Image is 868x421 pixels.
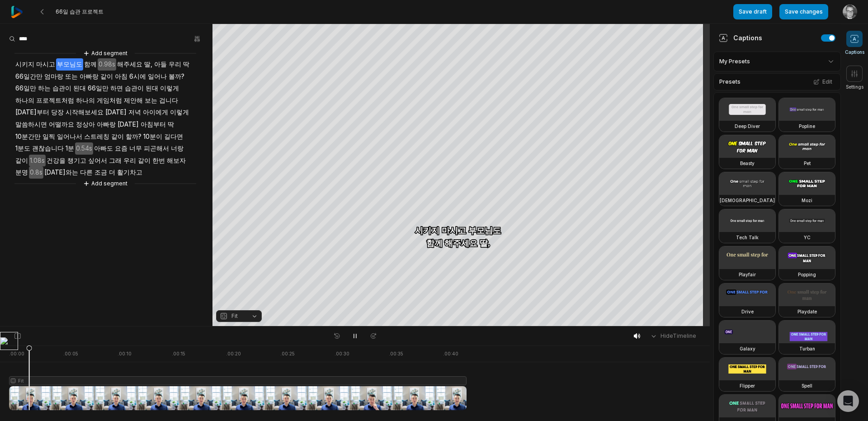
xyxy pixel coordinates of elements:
[144,95,158,107] span: 보는
[79,71,99,83] span: 아빠랑
[96,118,117,131] span: 아빠랑
[14,71,43,83] span: 66일간만
[845,31,864,56] button: Captions
[127,106,142,118] span: 저녁
[46,155,66,167] span: 건강을
[83,131,110,143] span: 스트레칭
[14,58,35,71] span: 시키지
[137,155,151,167] span: 같이
[116,58,143,71] span: 해주세요
[153,58,168,71] span: 아들
[114,142,128,155] span: 요즘
[713,52,841,71] div: My Presets
[14,131,42,143] span: 10분간만
[151,155,166,167] span: 한번
[142,131,163,143] span: 10분이
[735,123,760,130] h3: Deep Diver
[66,155,87,167] span: 챙기고
[123,95,144,107] span: 제안해
[35,95,75,107] span: 프로젝트처럼
[96,95,123,107] span: 게임처럼
[29,166,43,179] span: 0.8s
[29,155,46,167] span: 1.08s
[64,71,79,83] span: 또는
[169,106,190,118] span: 이렇게
[145,82,159,95] span: 된대
[48,118,75,131] span: 어떨까요
[14,118,48,131] span: 말씀하시면
[647,329,699,343] button: HideTimeline
[128,142,143,155] span: 너무
[50,106,65,118] span: 당장
[147,71,168,83] span: 일어나
[116,166,143,179] span: 활기차고
[159,82,180,95] span: 이렇게
[104,106,127,118] span: [DATE]
[740,345,755,352] h3: Galaxy
[128,71,147,83] span: 6시에
[14,155,29,167] span: 같이
[14,95,35,107] span: 하나의
[108,166,116,179] span: 더
[79,166,94,179] span: 다른
[117,118,140,131] span: [DATE]
[75,142,93,155] span: 0.54s
[799,345,815,352] h3: Turban
[108,155,123,167] span: 그래
[163,131,184,143] span: 길다면
[168,71,185,83] span: 볼까?
[740,160,755,167] h3: Beasty
[837,390,859,412] div: Open Intercom Messenger
[170,142,184,155] span: 너랑
[52,82,72,95] span: 습관이
[43,166,79,179] span: [DATE]와는
[56,8,104,15] span: 66일 습관 프로젝트
[14,82,37,95] span: 66일만
[733,4,772,19] button: Save draft
[740,382,755,389] h3: Flipper
[182,58,190,71] span: 딱
[231,312,238,320] span: Fit
[83,58,98,71] span: 함께
[43,71,64,83] span: 엄마랑
[56,58,83,71] span: 부모님도
[81,48,129,58] button: Add segment
[72,82,87,95] span: 된대
[797,308,817,315] h3: Playdate
[14,166,29,179] span: 분명
[65,142,75,155] span: 1분
[99,71,114,83] span: 같이
[75,118,96,131] span: 정상아
[720,197,775,204] h3: [DEMOGRAPHIC_DATA]
[846,66,863,90] button: Settings
[713,73,841,90] div: Presets
[719,33,762,43] div: Captions
[110,131,125,143] span: 같이
[811,76,835,88] button: Edit
[14,142,31,155] span: 1분도
[125,131,142,143] span: 할까?
[140,118,167,131] span: 아침부터
[804,234,811,241] h3: YC
[741,308,754,315] h3: Drive
[216,310,262,322] button: Fit
[75,95,96,107] span: 하나의
[158,95,179,107] span: 겁니다
[846,84,863,90] span: Settings
[87,82,109,95] span: 66일만
[804,160,811,167] h3: Pet
[123,155,137,167] span: 우리
[109,82,124,95] span: 하면
[56,131,83,143] span: 일어나서
[124,82,145,95] span: 습관이
[93,142,114,155] span: 아빠도
[142,106,169,118] span: 아이에게
[14,106,50,118] span: [DATE]부터
[798,271,816,278] h3: Popping
[42,131,56,143] span: 일찍
[166,155,187,167] span: 해보자
[802,197,812,204] h3: Mozi
[11,6,23,18] img: reap
[736,234,759,241] h3: Tech Talk
[81,179,129,189] button: Add segment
